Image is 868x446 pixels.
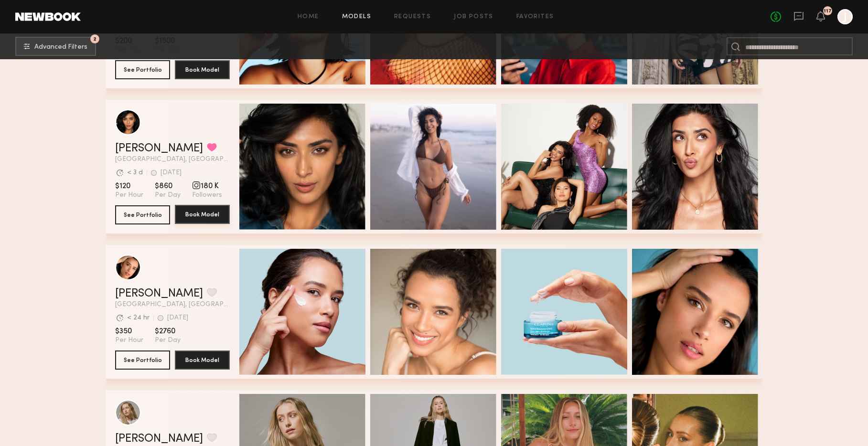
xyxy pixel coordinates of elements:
div: < 24 hr [127,315,150,321]
a: [PERSON_NAME] [115,143,203,154]
span: Per Hour [115,191,143,200]
button: See Portfolio [115,60,170,79]
div: [DATE] [161,170,182,176]
span: $2760 [155,327,181,336]
span: Followers [192,191,222,200]
div: 117 [824,9,832,14]
button: See Portfolio [115,205,170,224]
a: Models [342,14,371,20]
a: Book Model [175,205,230,224]
a: Favorites [516,14,554,20]
a: [PERSON_NAME] [115,433,203,445]
a: Requests [394,14,431,20]
span: Per Hour [115,336,143,345]
button: 2Advanced Filters [15,37,96,56]
div: [DATE] [167,315,188,321]
span: $860 [155,181,181,191]
span: $120 [115,181,143,191]
span: 2 [93,37,96,41]
button: Book Model [175,60,230,79]
button: Book Model [175,350,230,370]
button: See Portfolio [115,350,170,370]
span: Per Day [155,191,181,200]
button: Book Model [175,205,230,224]
span: Advanced Filters [34,44,87,51]
span: $350 [115,327,143,336]
span: 180 K [192,181,222,191]
a: [PERSON_NAME] [115,288,203,299]
span: [GEOGRAPHIC_DATA], [GEOGRAPHIC_DATA] [115,301,230,308]
div: < 3 d [127,170,143,176]
a: J [837,9,853,24]
a: Home [298,14,319,20]
span: Per Day [155,336,181,345]
a: Job Posts [454,14,493,20]
span: [GEOGRAPHIC_DATA], [GEOGRAPHIC_DATA] [115,156,230,163]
